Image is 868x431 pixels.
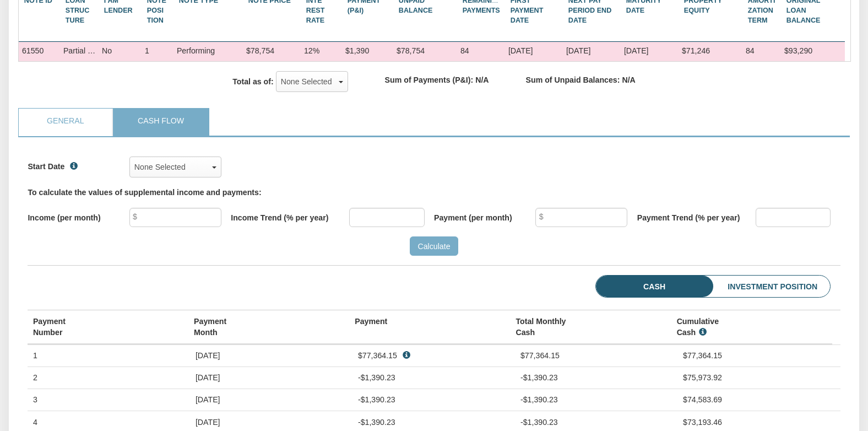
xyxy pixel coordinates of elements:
div: 11/01/2025 [563,42,621,61]
label: Payment (per month) [434,208,535,223]
th: Payment [350,310,511,343]
span: $77,364.15 [358,351,397,360]
span: Start Date [28,162,64,171]
div: 61550 [19,42,60,61]
div: 84 [742,42,781,61]
th: Payment Number [28,310,188,343]
li: Cash [596,276,678,297]
td: $74,583.69 [678,389,840,411]
span: -$1,390.23 [358,395,395,404]
td: 2 [28,367,190,389]
div: 84 [457,42,505,61]
label: N/A [475,74,489,85]
a: Cash Flow [114,109,207,136]
td: [DATE] [190,344,352,367]
div: $71,246 [679,42,742,61]
button: None Selected [276,71,348,92]
label: Sum of Unpaid Balances: [526,74,620,85]
a: General [19,109,112,136]
th: Cumulative Cash [671,310,832,343]
div: No [102,45,112,56]
label: Income (per month) [28,208,129,223]
div: To calculate the values of supplemental income and payments: [28,187,840,198]
td: -$1,390.23 [516,389,678,411]
td: -$1,390.23 [516,367,678,389]
div: Performing [173,42,243,61]
span: -$1,390.23 [358,373,395,382]
label: Total as of: [232,76,274,87]
label: Payment Trend (% per year) [637,208,756,223]
div: Partial note [60,42,99,61]
td: [DATE] [190,389,352,411]
td: [DATE] [190,367,352,389]
label: Sum of Payments (P&I): [385,74,474,85]
div: 12% [301,42,342,61]
div: $1,390 [342,42,393,61]
label: N/A [622,74,635,85]
td: $77,364.15 [516,344,678,367]
span: -$1,390.23 [358,418,395,427]
td: $75,973.92 [678,367,840,389]
th: Total Monthly Cash [511,310,671,343]
div: 10/01/2025 [505,42,563,61]
button: None Selected [129,157,221,177]
div: $78,754 [243,42,301,61]
div: $78,754 [393,42,457,61]
input: Calculate [410,236,459,256]
li: Investment Position [680,276,830,297]
td: 1 [28,344,190,367]
div: 11/01/2032 [621,42,679,61]
label: Income Trend (% per year) [231,208,349,223]
td: $77,364.15 [678,344,840,367]
div: $93,290 [781,42,845,61]
td: 3 [28,389,190,411]
th: Payment Month [189,310,350,343]
div: 1 [142,42,173,61]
